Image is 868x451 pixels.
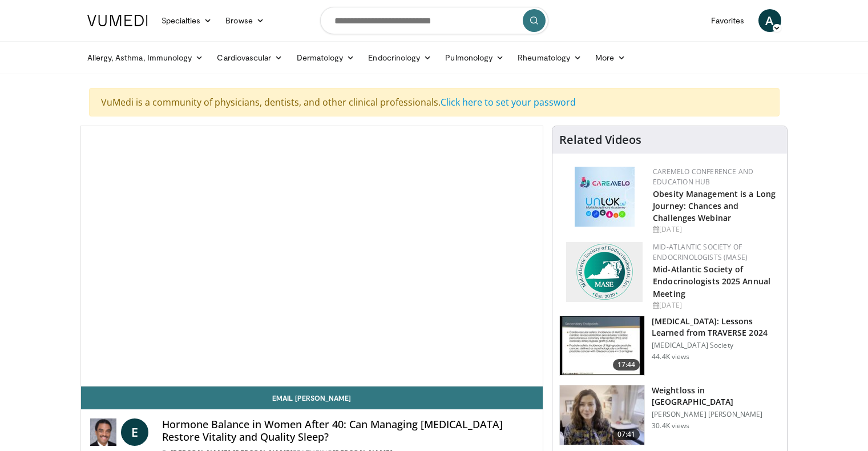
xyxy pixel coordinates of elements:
a: E [121,418,148,446]
h3: Weightloss in [GEOGRAPHIC_DATA] [652,385,780,408]
a: Cardiovascular [210,46,289,69]
a: Specialties [155,9,219,32]
video-js: Video Player [81,126,543,386]
div: [DATE] [653,300,778,311]
img: 9983fed1-7565-45be-8934-aef1103ce6e2.150x105_q85_crop-smart_upscale.jpg [560,385,644,445]
a: Allergy, Asthma, Immunology [80,46,211,69]
a: Mid-Atlantic Society of Endocrinologists (MASE) [653,242,748,262]
img: 45df64a9-a6de-482c-8a90-ada250f7980c.png.150x105_q85_autocrop_double_scale_upscale_version-0.2.jpg [575,167,635,227]
h4: Related Videos [559,133,641,147]
h3: [MEDICAL_DATA]: Lessons Learned from TRAVERSE 2024 [652,316,780,339]
img: Dr. Eldred B. Taylor [90,418,116,446]
a: Dermatology [290,46,362,69]
a: Pulmonology [438,46,511,69]
a: Email [PERSON_NAME] [81,386,543,409]
p: 30.4K views [652,421,689,430]
a: Favorites [704,9,752,32]
p: 44.4K views [652,352,689,361]
input: Search topics, interventions [320,7,548,34]
img: VuMedi Logo [87,15,148,26]
a: A [758,9,781,32]
a: 17:44 [MEDICAL_DATA]: Lessons Learned from TRAVERSE 2024 [MEDICAL_DATA] Society 44.4K views [559,316,780,376]
div: VuMedi is a community of physicians, dentists, and other clinical professionals. [89,88,780,116]
a: Rheumatology [511,46,588,69]
p: [PERSON_NAME] [PERSON_NAME] [652,410,780,419]
h4: Hormone Balance in Women After 40: Can Managing [MEDICAL_DATA] Restore Vitality and Quality Sleep? [162,418,534,443]
a: CaReMeLO Conference and Education Hub [653,167,753,187]
p: [MEDICAL_DATA] Society [652,341,780,350]
img: f382488c-070d-4809-84b7-f09b370f5972.png.150x105_q85_autocrop_double_scale_upscale_version-0.2.png [566,242,643,302]
span: 17:44 [613,359,640,371]
a: 07:41 Weightloss in [GEOGRAPHIC_DATA] [PERSON_NAME] [PERSON_NAME] 30.4K views [559,385,780,445]
a: Click here to set your password [441,96,576,108]
div: [DATE] [653,224,778,235]
span: 07:41 [613,429,640,440]
a: Endocrinology [361,46,438,69]
a: More [588,46,632,69]
a: Mid-Atlantic Society of Endocrinologists 2025 Annual Meeting [653,264,770,299]
a: Browse [219,9,271,32]
a: Obesity Management is a Long Journey: Chances and Challenges Webinar [653,188,776,223]
img: 1317c62a-2f0d-4360-bee0-b1bff80fed3c.150x105_q85_crop-smart_upscale.jpg [560,316,644,376]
